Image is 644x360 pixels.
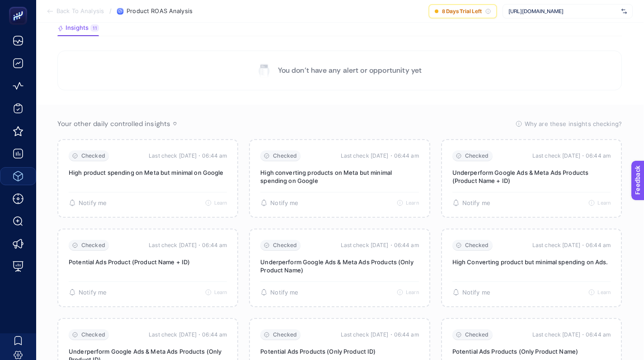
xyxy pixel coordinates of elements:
[452,289,490,296] button: Notify me
[588,200,611,206] button: Learn
[525,119,622,128] span: Why are these insights checking?
[205,200,227,206] button: Learn
[508,8,618,15] span: [URL][DOMAIN_NAME]
[278,65,422,76] p: You don’t have any alert or opportunity yet
[465,332,489,338] span: Checked
[69,258,227,266] p: Potential Ads Product (Product Name + ID)
[5,3,34,10] span: Feedback
[79,289,107,296] span: Notify me
[597,289,611,295] span: Learn
[81,153,105,159] span: Checked
[270,200,298,207] span: Notify me
[66,24,89,32] span: Insights
[465,242,489,249] span: Checked
[79,200,107,207] span: Notify me
[205,289,227,295] button: Learn
[597,200,611,206] span: Learn
[452,168,611,185] p: Underperform Google Ads & Meta Ads Products (Product Name + ID)
[532,151,611,160] time: Last check [DATE]・06:44 am
[397,289,419,295] button: Learn
[127,8,193,15] span: Product ROAS Analysis
[260,289,298,296] button: Notify me
[273,153,297,159] span: Checked
[397,200,419,206] button: Learn
[452,199,490,206] button: Notify me
[462,289,490,296] span: Notify me
[214,200,227,206] span: Learn
[341,151,419,160] time: Last check [DATE]・06:44 am
[69,289,107,296] button: Notify me
[149,241,227,250] time: Last check [DATE]・06:44 am
[81,332,105,338] span: Checked
[588,289,611,295] button: Learn
[452,258,611,266] p: High Converting product but minimal spending on Ads.
[56,8,104,15] span: Back To Analysis
[532,330,611,339] time: Last check [DATE]・06:44 am
[81,242,105,249] span: Checked
[442,8,482,15] span: 8 Days Trial Left
[273,332,297,338] span: Checked
[260,347,418,355] p: Potential Ads Products (Only Product ID)
[109,7,112,14] span: /
[532,241,611,250] time: Last check [DATE]・06:44 am
[465,153,489,159] span: Checked
[260,168,418,185] p: High converting products on Meta but minimal spending on Google
[214,289,227,295] span: Learn
[406,289,419,295] span: Learn
[149,330,227,339] time: Last check [DATE]・06:44 am
[621,7,627,16] img: svg%3e
[260,199,298,206] button: Notify me
[341,241,419,250] time: Last check [DATE]・06:44 am
[260,258,418,274] p: Underperform Google Ads & Meta Ads Products (Only Product Name)
[406,200,419,206] span: Learn
[69,168,227,177] p: High product spending on Meta but minimal on Google
[270,289,298,296] span: Notify me
[69,199,107,206] button: Notify me
[90,24,99,32] div: 11
[57,119,170,128] span: Your other daily controlled insights
[341,330,419,339] time: Last check [DATE]・06:44 am
[149,151,227,160] time: Last check [DATE]・06:44 am
[452,347,611,355] p: Potential Ads Products (Only Product Name)
[273,242,297,249] span: Checked
[462,200,490,207] span: Notify me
